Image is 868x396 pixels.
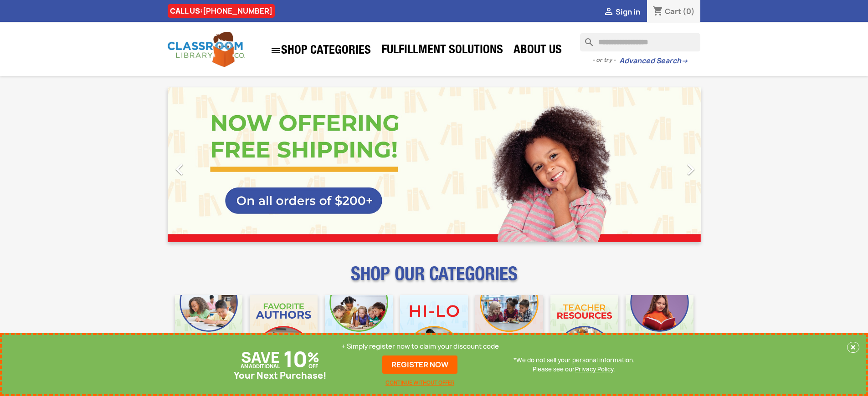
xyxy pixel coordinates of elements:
p: SHOP OUR CATEGORIES [168,271,701,288]
a: Previous [168,87,248,242]
img: CLC_Favorite_Authors_Mobile.jpg [250,295,318,363]
span: - or try - [592,56,619,65]
i:  [270,45,281,56]
a:  Sign in [603,7,640,17]
span: Sign in [616,7,640,17]
input: Search [580,33,700,51]
a: Advanced Search→ [619,56,688,66]
a: Next [621,87,701,242]
img: CLC_HiLo_Mobile.jpg [400,295,468,363]
div: CALL US: [168,4,275,18]
img: CLC_Fiction_Nonfiction_Mobile.jpg [475,295,543,363]
img: CLC_Dyslexia_Mobile.jpg [626,295,693,363]
a: [PHONE_NUMBER] [203,6,272,16]
ul: Carousel container [168,87,701,242]
span: → [681,56,688,66]
span: Cart [665,6,681,16]
i: search [580,33,591,44]
a: Fulfillment Solutions [377,42,508,60]
img: CLC_Teacher_Resources_Mobile.jpg [550,295,618,363]
img: CLC_Phonics_And_Decodables_Mobile.jpg [325,295,393,363]
i: shopping_cart [652,6,663,17]
a: About Us [509,42,566,60]
i:  [603,7,614,18]
img: Classroom Library Company [168,32,245,67]
i:  [168,158,191,181]
i:  [679,158,702,181]
img: CLC_Bulk_Mobile.jpg [175,295,243,363]
span: (0) [683,6,695,16]
a: SHOP CATEGORIES [266,41,375,61]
